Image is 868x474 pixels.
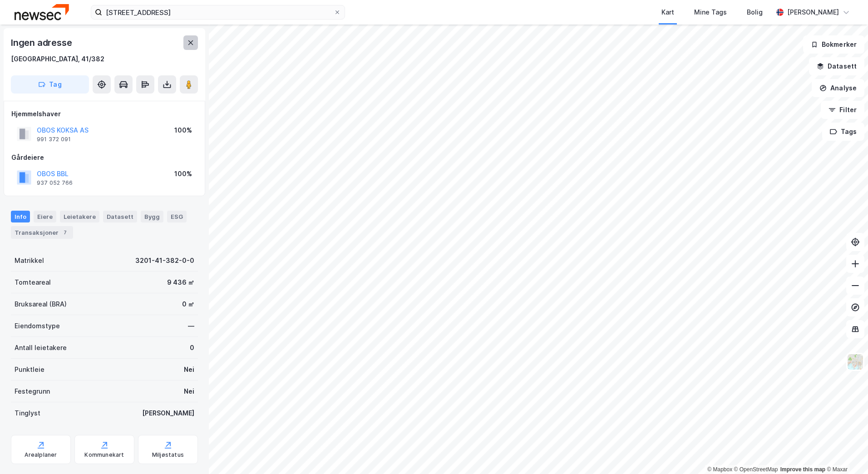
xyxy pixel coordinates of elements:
[188,321,194,331] div: —
[11,35,74,50] div: Ingen adresse
[803,35,864,54] button: Bokmerker
[11,211,30,222] div: Info
[694,7,727,18] div: Mine Tags
[15,299,67,310] div: Bruksareal (BRA)
[102,5,334,19] input: Søk på adresse, matrikkel, gårdeiere, leietakere eller personer
[152,451,184,459] div: Miljøstatus
[11,226,73,239] div: Transaksjoner
[141,211,163,222] div: Bygg
[11,75,89,94] button: Tag
[747,7,763,18] div: Bolig
[812,79,864,97] button: Analyse
[174,168,192,179] div: 100%
[184,386,194,397] div: Nei
[15,386,50,397] div: Festegrunn
[822,123,864,141] button: Tags
[34,211,56,222] div: Eiere
[15,277,51,288] div: Tomteareal
[15,342,67,353] div: Antall leietakere
[15,408,40,419] div: Tinglyst
[37,179,73,187] div: 937 052 766
[11,109,197,119] div: Hjemmelshaver
[847,353,864,370] img: Z
[823,430,868,474] div: Kontrollprogram for chat
[174,125,192,136] div: 100%
[821,101,864,119] button: Filter
[11,54,104,64] div: [GEOGRAPHIC_DATA], 41/382
[15,255,44,266] div: Matrikkel
[707,466,732,473] a: Mapbox
[809,57,864,75] button: Datasett
[142,408,194,419] div: [PERSON_NAME]
[780,466,825,473] a: Improve this map
[60,211,99,222] div: Leietakere
[734,466,778,473] a: OpenStreetMap
[25,451,57,459] div: Arealplaner
[15,321,60,331] div: Eiendomstype
[823,430,868,474] iframe: Chat Widget
[15,364,44,375] div: Punktleie
[190,342,194,353] div: 0
[103,211,137,222] div: Datasett
[84,451,124,459] div: Kommunekart
[661,7,674,18] div: Kart
[15,4,69,20] img: newsec-logo.f6e21ccffca1b3a03d2d.png
[182,299,194,310] div: 0 ㎡
[11,152,197,163] div: Gårdeiere
[787,7,839,18] div: [PERSON_NAME]
[167,277,194,288] div: 9 436 ㎡
[135,255,194,266] div: 3201-41-382-0-0
[167,211,187,222] div: ESG
[60,228,69,237] div: 7
[37,136,71,143] div: 991 372 091
[184,364,194,375] div: Nei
